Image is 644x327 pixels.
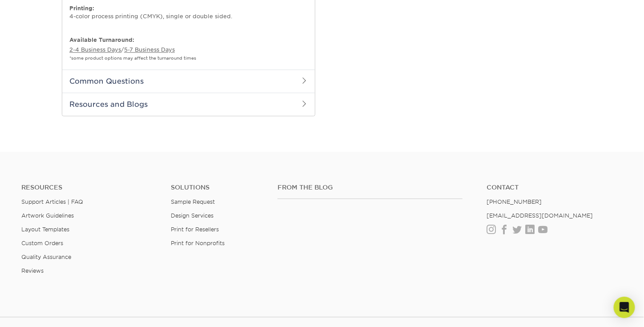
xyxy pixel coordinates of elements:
[62,93,315,116] h2: Resources and Blogs
[171,212,213,219] a: Design Services
[278,184,463,191] h4: From the Blog
[69,56,196,61] small: *some product options may affect the turnaround times
[69,36,134,43] b: Available Turnaround:
[171,226,219,233] a: Print for Resellers
[21,212,74,219] a: Artwork Guidelines
[21,184,157,191] h4: Resources
[69,46,121,53] a: 2-4 Business Days
[69,36,308,62] p: /
[21,240,63,246] a: Custom Orders
[21,254,71,260] a: Quality Assurance
[62,69,315,93] h2: Common Questions
[171,198,215,205] a: Sample Request
[614,297,635,318] div: Open Intercom Messenger
[171,240,225,246] a: Print for Nonprofits
[487,184,623,191] a: Contact
[171,184,264,191] h4: Solutions
[21,198,83,205] a: Support Articles | FAQ
[21,267,44,274] a: Reviews
[487,212,593,219] a: [EMAIL_ADDRESS][DOMAIN_NAME]
[21,226,69,233] a: Layout Templates
[69,5,94,12] strong: Printing:
[124,46,175,53] a: 5-7 Business Days
[487,198,542,205] a: [PHONE_NUMBER]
